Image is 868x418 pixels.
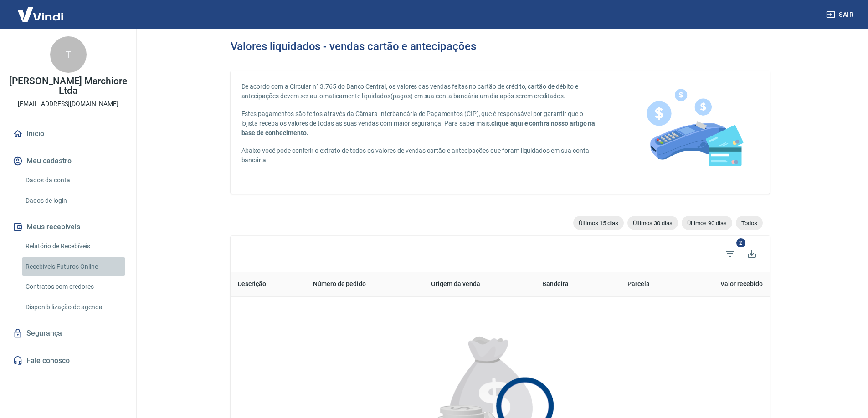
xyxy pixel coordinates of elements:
[11,124,125,144] a: Início
[7,76,129,96] p: [PERSON_NAME] Marchiore Ltda
[22,257,125,276] a: Recebíveis Futuros Online
[682,220,732,227] span: Últimos 90 dias
[741,243,763,265] button: Baixar listagem
[11,351,125,371] a: Fale conosco
[606,272,671,297] th: Parcela
[22,191,125,210] a: Dados de login
[18,99,118,109] p: [EMAIL_ADDRESS][DOMAIN_NAME]
[736,238,745,247] span: 2
[424,272,535,297] th: Origem da venda
[11,0,70,28] img: Vindi
[22,237,125,256] a: Relatório de Recebíveis
[241,146,598,165] p: Abaixo você pode conferir o extrato de todos os valores de vendas cartão e antecipações que foram...
[11,151,125,171] button: Meu cadastro
[627,216,678,230] div: Últimos 30 dias
[231,272,306,297] th: Descrição
[535,272,606,297] th: Bandeira
[824,6,857,23] button: Sair
[22,171,125,190] a: Dados da conta
[627,220,678,227] span: Últimos 30 dias
[682,216,732,230] div: Últimos 90 dias
[11,217,125,237] button: Meus recebíveis
[22,277,125,296] a: Contratos com credores
[736,220,763,227] span: Todos
[11,323,125,343] a: Segurança
[231,40,476,53] h3: Valores liquidados - vendas cartão e antecipações
[22,298,125,317] a: Disponibilização de agenda
[671,272,770,297] th: Valor recebido
[632,71,755,194] img: card-liquidations.916113cab14af1f97834.png
[719,243,741,265] span: Filtros
[241,82,598,101] p: De acordo com a Circular n° 3.765 do Banco Central, os valores das vendas feitas no cartão de cré...
[306,272,424,297] th: Número de pedido
[573,216,624,230] div: Últimos 15 dias
[241,109,598,138] p: Estes pagamentos são feitos através da Câmara Interbancária de Pagamentos (CIP), que é responsáve...
[573,220,624,227] span: Últimos 15 dias
[50,36,87,73] div: T
[736,216,763,230] div: Todos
